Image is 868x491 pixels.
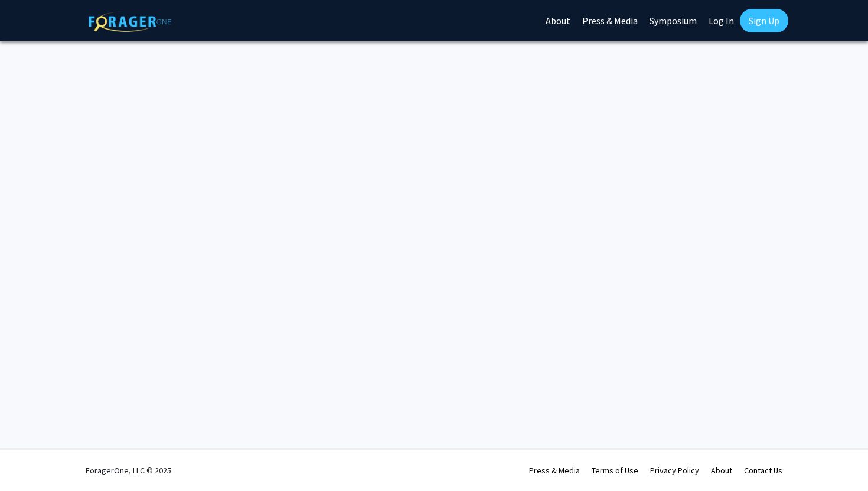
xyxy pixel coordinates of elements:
div: ForagerOne, LLC © 2025 [86,450,171,491]
a: Privacy Policy [650,465,699,476]
a: Press & Media [529,465,580,476]
a: Terms of Use [592,465,638,476]
img: ForagerOne Logo [89,11,171,32]
a: Sign Up [740,9,788,32]
a: Contact Us [744,465,782,476]
a: About [711,465,732,476]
